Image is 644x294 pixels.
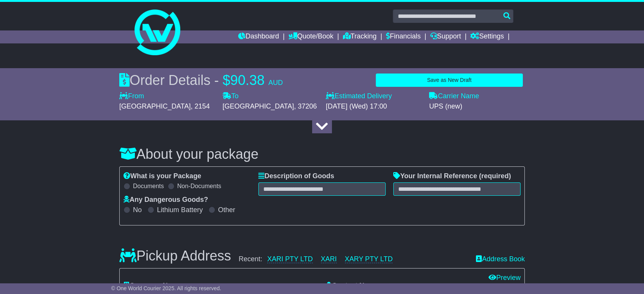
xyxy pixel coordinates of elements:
label: Documents [133,182,164,190]
a: Financials [386,30,421,43]
a: XARY PTY LTD [345,255,393,263]
h3: About your package [119,147,525,162]
label: Estimated Delivery [326,92,421,101]
label: Description of Goods [258,172,334,181]
span: © One World Courier 2025. All rights reserved. [111,285,221,291]
label: To [223,92,239,101]
span: AUD [268,79,283,86]
a: Tracking [343,30,376,43]
label: Contact Name [326,282,378,290]
a: XARI [321,255,337,263]
label: No [133,206,142,214]
a: XARI PTY LTD [267,255,312,263]
button: Save as New Draft [376,73,523,87]
span: $ [223,72,230,88]
span: [GEOGRAPHIC_DATA] [119,102,191,110]
label: Company Name [123,282,181,290]
span: 90.38 [230,72,264,88]
label: Carrier Name [429,92,479,101]
label: Lithium Battery [157,206,203,214]
h3: Pickup Address [119,248,231,264]
span: [GEOGRAPHIC_DATA] [223,102,294,110]
label: What is your Package [123,172,201,181]
a: Dashboard [238,30,279,43]
a: Preview [489,274,521,281]
label: From [119,92,144,101]
label: Non-Documents [177,182,221,190]
span: , 37206 [294,102,317,110]
label: Other [218,206,235,214]
div: UPS (new) [429,102,525,111]
label: Your Internal Reference (required) [393,172,511,181]
span: , 2154 [191,102,210,110]
a: Settings [470,30,504,43]
div: [DATE] (Wed) 17:00 [326,102,421,111]
div: Recent: [239,255,468,264]
a: Address Book [476,255,525,264]
div: Order Details - [119,72,283,88]
a: Support [430,30,461,43]
a: Quote/Book [288,30,333,43]
label: Any Dangerous Goods? [123,196,208,204]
